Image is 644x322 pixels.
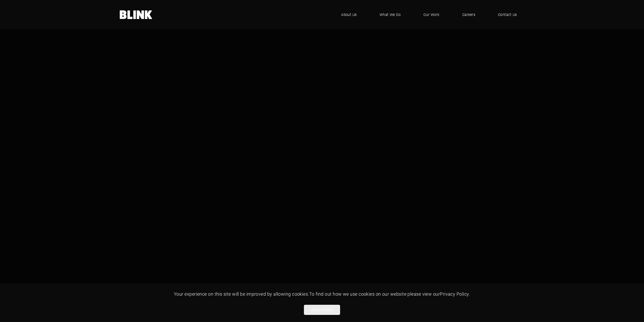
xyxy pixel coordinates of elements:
span: What We Do [380,12,401,17]
button: Allow cookies [304,305,340,315]
span: Our Work [423,12,440,17]
span: Contact Us [498,12,517,17]
a: Home [120,10,153,19]
a: Contact Us [490,7,525,22]
a: Our Work [416,7,447,22]
span: Your experience on this site will be improved by allowing cookies. To find out how we use cookies... [174,291,470,297]
a: About Us [334,7,364,22]
a: Privacy Policy [440,291,469,297]
a: Careers [455,7,483,22]
a: What We Do [372,7,408,22]
span: Careers [462,12,475,17]
span: About Us [341,12,357,17]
